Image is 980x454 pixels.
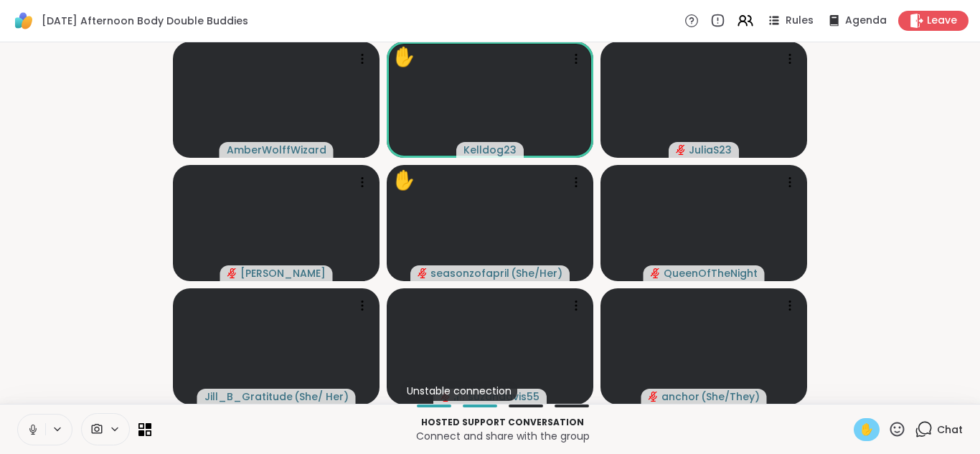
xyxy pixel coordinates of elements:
[463,143,517,157] span: Kelldog23
[392,166,415,194] div: ✋
[401,381,517,401] div: Unstable connection
[160,429,845,443] p: Connect and share with the group
[418,268,428,278] span: audio-muted
[661,389,699,404] span: anchor
[664,266,758,280] span: QueenOfTheNight
[240,266,326,280] span: [PERSON_NAME]
[689,143,732,157] span: JuliaS23
[294,389,349,404] span: ( She/ Her )
[649,392,659,402] span: audio-muted
[786,14,814,28] span: Rules
[227,143,326,157] span: AmberWolffWizard
[430,266,509,280] span: seasonzofapril
[511,266,562,280] span: ( She/Her )
[227,268,237,278] span: audio-muted
[701,389,760,404] span: ( She/They )
[927,14,957,28] span: Leave
[651,268,661,278] span: audio-muted
[160,416,845,429] p: Hosted support conversation
[204,389,293,404] span: Jill_B_Gratitude
[937,422,963,437] span: Chat
[676,145,686,155] span: audio-muted
[859,421,874,438] span: ✋
[845,14,887,28] span: Agenda
[392,43,415,71] div: ✋
[11,9,36,33] img: ShareWell Logomark
[42,14,248,28] span: [DATE] Afternoon Body Double Buddies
